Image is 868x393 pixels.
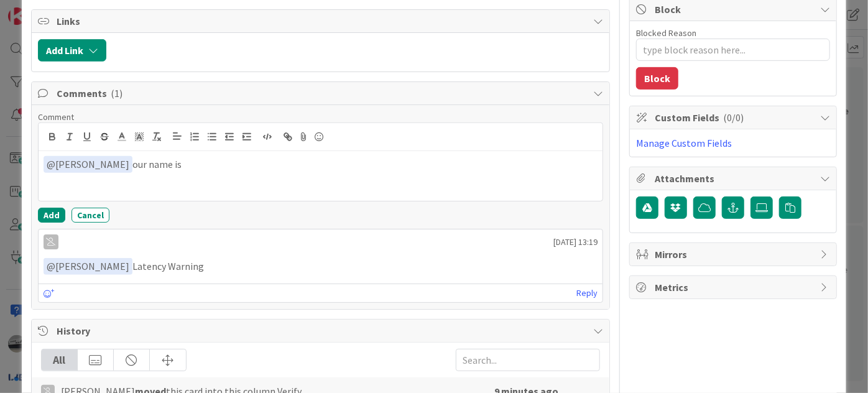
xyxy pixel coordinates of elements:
[655,171,814,186] span: Attachments
[57,323,587,338] span: History
[636,67,678,90] button: Block
[57,14,587,29] span: Links
[553,236,598,249] span: [DATE] 13:19
[38,39,106,62] button: Add Link
[723,111,744,124] span: ( 0/0 )
[38,208,65,223] button: Add
[636,27,696,39] label: Blocked Reason
[576,285,598,301] a: Reply
[655,2,814,17] span: Block
[655,280,814,295] span: Metrics
[44,156,598,173] p: our name is
[47,158,55,170] span: @
[47,260,129,272] span: [PERSON_NAME]
[636,137,732,149] a: Manage Custom Fields
[42,349,78,371] div: All
[655,247,814,262] span: Mirrors
[47,260,55,272] span: @
[38,111,74,123] span: Comment
[655,110,814,125] span: Custom Fields
[456,349,600,371] input: Search...
[47,158,129,170] span: [PERSON_NAME]
[44,258,598,275] p: Latency Warning
[111,87,122,99] span: ( 1 )
[57,86,587,101] span: Comments
[72,208,109,223] button: Cancel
